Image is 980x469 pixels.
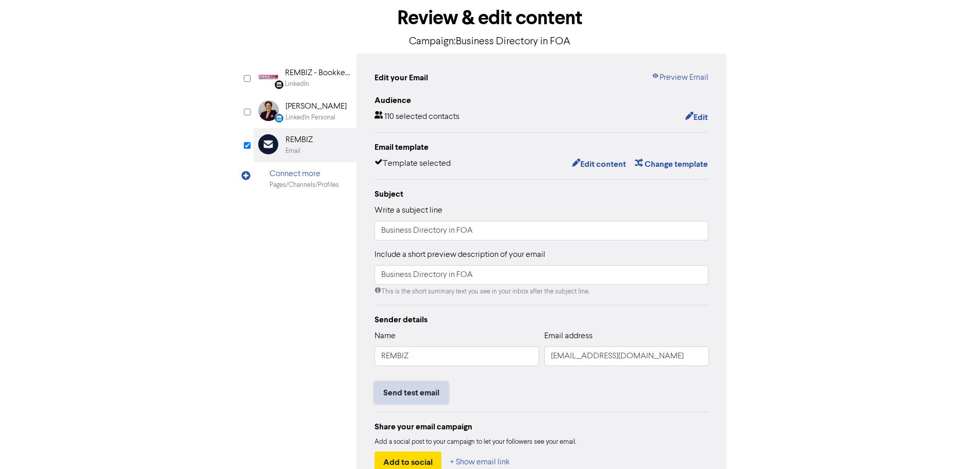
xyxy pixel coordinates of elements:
[254,34,727,49] p: Campaign: Business Directory in FOA
[375,204,442,217] label: Write a subject line
[685,111,708,124] button: Edit
[375,437,709,447] div: Add a social post to your campaign to let your followers see your email.
[270,180,339,190] div: Pages/Channels/Profiles
[375,72,428,84] div: Edit your Email
[375,188,709,200] div: Subject
[285,67,351,79] div: REMBIZ - Bookkeeping, [GEOGRAPHIC_DATA], [GEOGRAPHIC_DATA], [GEOGRAPHIC_DATA]
[285,79,309,89] div: LinkedIn
[286,113,335,123] div: LinkedIn Personal
[375,249,545,261] label: Include a short preview description of your email
[634,158,708,171] button: Change template
[254,6,727,30] h1: Review & edit content
[375,421,709,433] div: Share your email campaign
[929,420,980,469] iframe: Chat Widget
[375,141,709,153] div: Email template
[258,67,278,88] img: Linkedin
[258,100,279,121] img: LinkedinPersonal
[254,95,357,128] div: LinkedinPersonal [PERSON_NAME]LinkedIn Personal
[375,94,709,107] div: Audience
[286,100,347,113] div: [PERSON_NAME]
[254,128,357,162] div: REMBIZEmail
[375,330,396,342] label: Name
[572,158,627,171] button: Edit content
[375,314,709,326] div: Sender details
[254,61,357,95] div: Linkedin REMBIZ - Bookkeeping, [GEOGRAPHIC_DATA], [GEOGRAPHIC_DATA], [GEOGRAPHIC_DATA]LinkedIn
[375,158,451,171] div: Template selected
[375,287,709,297] div: This is the short summary text you see in your inbox after the subject line.
[544,330,593,342] label: Email address
[375,111,459,124] div: 110 selected contacts
[651,72,708,84] a: Preview Email
[286,146,300,156] div: Email
[375,382,448,404] button: Send test email
[254,162,357,196] div: Connect morePages/Channels/Profiles
[270,168,339,180] div: Connect more
[286,134,313,146] div: REMBIZ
